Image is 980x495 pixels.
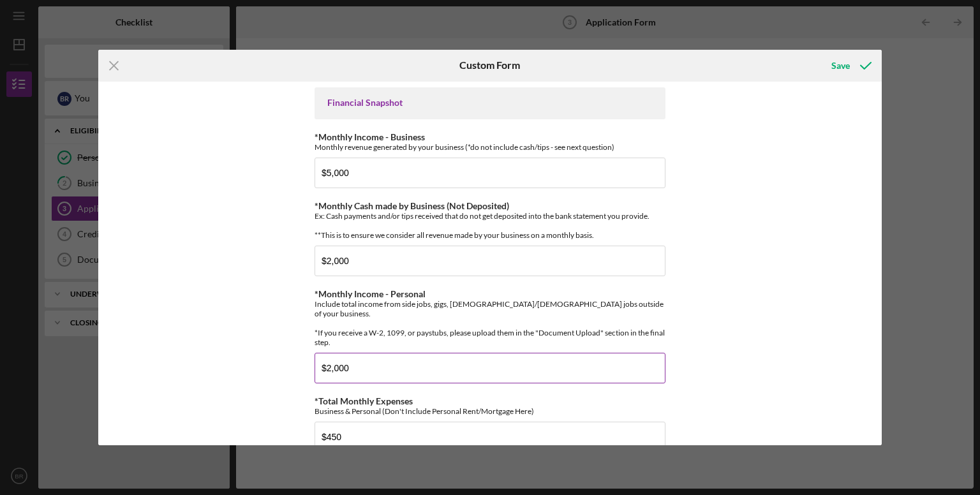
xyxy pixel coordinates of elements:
label: *Total Monthly Expenses [315,395,413,406]
div: Financial Snapshot [327,98,653,108]
div: Monthly revenue generated by your business (*do not include cash/tips - see next question) [315,142,665,152]
div: Include total income from side jobs, gigs, [DEMOGRAPHIC_DATA]/[DEMOGRAPHIC_DATA] jobs outside of ... [315,299,665,347]
label: *Monthly Income - Personal [315,288,426,299]
div: Business & Personal (Don't Include Personal Rent/Mortgage Here) [315,406,665,416]
label: *Monthly Income - Business [315,131,425,142]
h6: Custom Form [459,59,520,71]
button: Save [819,53,882,78]
div: Ex: Cash payments and/or tips received that do not get deposited into the bank statement you prov... [315,211,665,240]
div: Save [831,53,850,78]
label: *Monthly Cash made by Business (Not Deposited) [315,200,509,211]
